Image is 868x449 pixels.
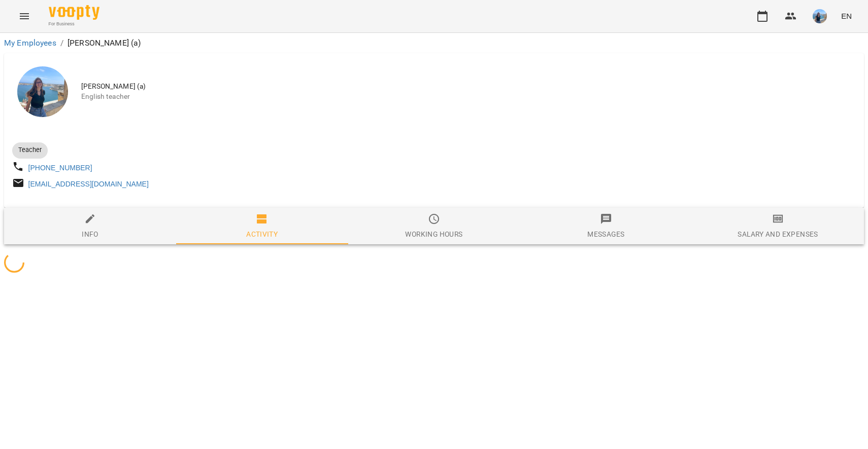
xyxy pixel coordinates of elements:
button: EN [837,7,856,25]
div: Salary and Expenses [738,228,818,240]
nav: breadcrumb [4,37,864,49]
a: [PHONE_NUMBER] [28,164,92,172]
span: Teacher [12,145,48,155]
span: English teacher [81,92,856,102]
button: Menu [12,4,37,28]
li: / [60,37,63,49]
span: EN [841,11,852,21]
a: My Employees [4,38,56,48]
img: 8b0d75930c4dba3d36228cba45c651ae.jpg [813,9,827,23]
img: Voopty Logo [49,5,99,20]
div: Messages [587,228,624,240]
span: For Business [49,21,99,27]
span: [PERSON_NAME] (а) [81,82,856,92]
div: Activity [246,228,278,240]
div: Working hours [405,228,462,240]
img: Ковальовська Анастасія Вячеславівна (а) [17,66,68,117]
div: Info [82,228,98,240]
p: [PERSON_NAME] (а) [68,37,141,49]
a: [EMAIL_ADDRESS][DOMAIN_NAME] [28,180,149,188]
